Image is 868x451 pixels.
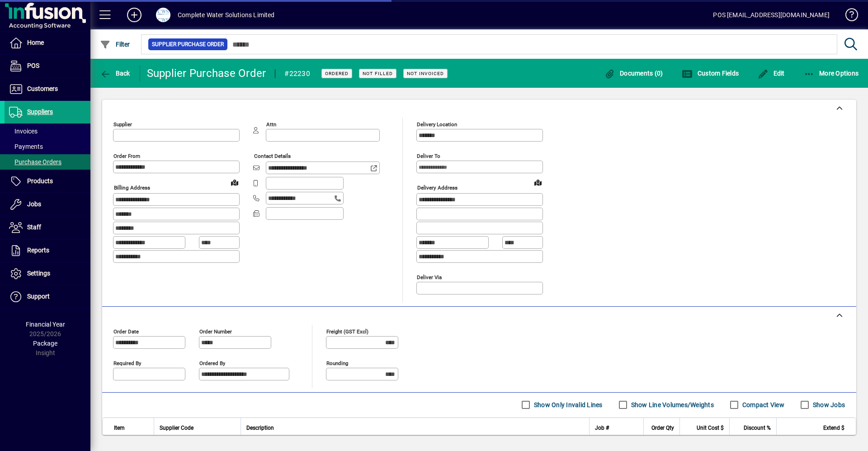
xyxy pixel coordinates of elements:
span: Package [33,340,57,347]
span: Customers [27,85,58,92]
label: Show Jobs [811,400,845,409]
a: Purchase Orders [5,154,90,170]
span: POS [27,62,39,69]
span: Supplier Code [160,423,193,433]
mat-label: Deliver To [417,153,440,159]
mat-label: Delivery Location [417,121,457,128]
a: Staff [5,216,90,239]
span: Support [27,293,50,300]
div: #22230 [284,66,310,81]
a: POS [5,55,90,77]
div: Supplier Purchase Order [147,66,266,81]
span: Jobs [27,200,41,208]
mat-label: Attn [266,121,276,128]
span: Unit Cost $ [697,423,724,433]
span: More Options [804,70,859,77]
mat-label: Order from [113,153,140,159]
mat-label: Rounding [326,360,348,366]
button: Documents (0) [602,65,665,81]
span: Description [246,423,274,433]
a: Support [5,285,90,308]
span: Products [27,177,53,185]
button: Edit [755,65,787,81]
a: Customers [5,78,90,100]
a: View on map [227,175,242,190]
span: Not Filled [363,71,393,76]
label: Compact View [741,400,784,409]
span: Settings [27,270,50,277]
span: Invoices [9,128,38,135]
app-page-header-button: Back [90,65,140,81]
span: Custom Fields [682,70,739,77]
span: Suppliers [27,108,53,115]
span: Purchase Orders [9,158,61,166]
span: Job # [595,423,609,433]
span: Not Invoiced [407,71,444,76]
button: Custom Fields [679,65,741,81]
a: Payments [5,139,90,154]
mat-label: Freight (GST excl) [326,328,368,334]
a: Reports [5,239,90,262]
span: Discount % [744,423,771,433]
span: Filter [100,41,130,48]
span: Documents (0) [604,70,663,77]
span: Home [27,39,44,46]
span: Reports [27,247,49,254]
button: More Options [802,65,861,81]
mat-label: Order number [199,328,232,334]
mat-label: Order date [113,328,139,334]
label: Show Line Volumes/Weights [629,400,714,409]
span: Order Qty [651,423,674,433]
span: Ordered [325,71,349,76]
span: Back [100,70,130,77]
a: Knowledge Base [839,2,857,31]
span: Supplier Purchase Order [152,40,224,49]
button: Back [98,65,132,81]
span: Item [114,423,125,433]
mat-label: Ordered by [199,360,225,366]
a: View on map [531,175,545,190]
div: POS [EMAIL_ADDRESS][DOMAIN_NAME] [713,8,830,22]
a: Invoices [5,123,90,139]
span: Payments [9,143,43,150]
mat-label: Supplier [113,121,132,128]
label: Show Only Invalid Lines [532,400,603,409]
a: Products [5,170,90,193]
button: Filter [98,36,132,52]
button: Profile [149,7,178,23]
button: Add [120,7,149,23]
a: Jobs [5,193,90,216]
mat-label: Required by [113,360,141,366]
a: Settings [5,262,90,285]
span: Financial Year [26,321,65,328]
div: Complete Water Solutions Limited [178,8,275,22]
a: Home [5,32,90,54]
span: Extend $ [823,423,844,433]
mat-label: Deliver via [417,274,442,280]
span: Staff [27,223,41,231]
span: Edit [758,70,785,77]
